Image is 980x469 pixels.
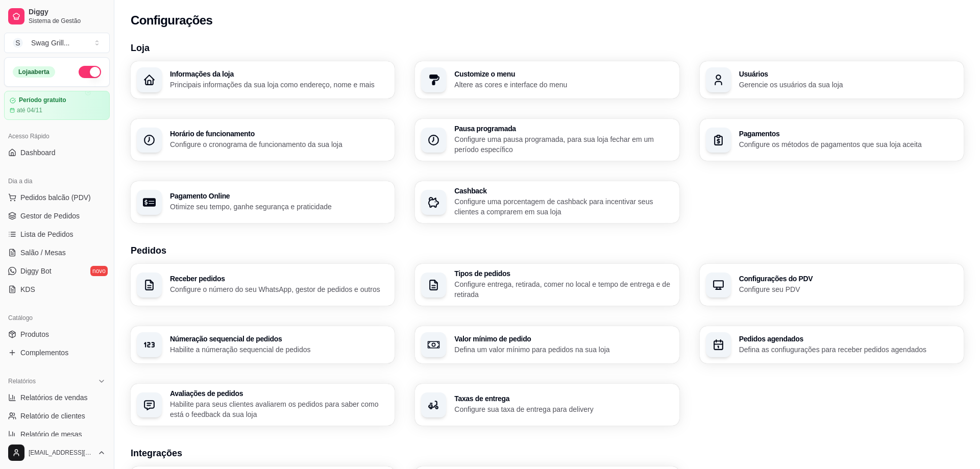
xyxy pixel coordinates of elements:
[4,263,110,279] a: Diggy Botnovo
[4,408,110,424] a: Relatório de clientes
[454,80,673,90] p: Altere as cores e interface do menu
[739,139,958,150] p: Configure os métodos de pagamentos que sua loja aceita
[131,264,395,306] button: Receber pedidosConfigure o número do seu WhatsApp, gestor de pedidos e outros
[454,70,673,78] h3: Customize o menu
[454,134,673,155] p: Configure uma pausa programada, para sua loja fechar em um período específico
[170,275,388,282] h3: Receber pedidos
[4,91,110,120] a: Período gratuitoaté 04/11
[31,38,69,48] div: Swag Grill ...
[454,344,673,355] p: Defina um valor mínimo para pedidos na sua loja
[415,61,679,98] button: Customize o menuAltere as cores e interface do menu
[454,279,673,300] p: Configure entrega, retirada, comer no local e tempo de entrega e de retirada
[20,147,56,158] span: Dashboard
[131,181,395,223] button: Pagamento OnlineOtimize seu tempo, ganhe segurança e praticidade
[415,119,679,161] button: Pausa programadaConfigure uma pausa programada, para sua loja fechar em um período específico
[131,41,964,55] h3: Loja
[170,344,388,355] p: Habilite a númeração sequencial de pedidos
[4,128,110,144] div: Acesso Rápido
[131,326,395,363] button: Númeração sequencial de pedidosHabilite a númeração sequencial de pedidos
[170,192,388,200] h3: Pagamento Online
[170,70,388,78] h3: Informações da loja
[4,281,110,298] a: KDS
[415,384,679,426] button: Taxas de entregaConfigure sua taxa de entrega para delivery
[20,229,73,239] span: Lista de Pedidos
[131,243,964,258] h3: Pedidos
[4,189,110,206] button: Pedidos balcão (PDV)
[131,446,964,460] h3: Integrações
[20,411,85,421] span: Relatório de clientes
[454,395,673,402] h3: Taxas de entrega
[739,284,958,294] p: Configure seu PDV
[4,426,110,442] a: Relatório de mesas
[20,192,91,203] span: Pedidos balcão (PDV)
[415,326,679,363] button: Valor mínimo de pedidoDefina um valor mínimo para pedidos na sua loja
[170,335,388,342] h3: Númeração sequencial de pedidos
[131,384,395,426] button: Avaliações de pedidosHabilite para seus clientes avaliarem os pedidos para saber como está o feed...
[700,264,964,306] button: Configurações do PDVConfigure seu PDV
[29,17,106,25] span: Sistema de Gestão
[20,284,35,294] span: KDS
[415,181,679,223] button: CashbackConfigure uma porcentagem de cashback para incentivar seus clientes a comprarem em sua loja
[4,326,110,342] a: Produtos
[17,106,42,114] article: até 04/11
[13,66,55,78] div: Loja aberta
[4,173,110,189] div: Dia a dia
[4,344,110,361] a: Complementos
[739,335,958,342] h3: Pedidos agendados
[700,119,964,161] button: PagamentosConfigure os métodos de pagamentos que sua loja aceita
[170,202,388,212] p: Otimize seu tempo, ganhe segurança e praticidade
[13,38,23,48] span: S
[700,326,964,363] button: Pedidos agendadosDefina as confiugurações para receber pedidos agendados
[79,66,101,78] button: Alterar Status
[4,33,110,53] button: Select a team
[454,187,673,194] h3: Cashback
[4,389,110,406] a: Relatórios de vendas
[170,399,388,419] p: Habilite para seus clientes avaliarem os pedidos para saber como está o feedback da sua loja
[739,344,958,355] p: Defina as confiugurações para receber pedidos agendados
[20,348,68,358] span: Complementos
[739,70,958,78] h3: Usuários
[454,270,673,277] h3: Tipos de pedidos
[170,139,388,150] p: Configure o cronograma de funcionamento da sua loja
[4,226,110,242] a: Lista de Pedidos
[20,429,82,439] span: Relatório de mesas
[19,96,66,104] article: Período gratuito
[454,335,673,342] h3: Valor mínimo de pedido
[739,130,958,137] h3: Pagamentos
[739,80,958,90] p: Gerencie os usuários da sua loja
[8,377,36,385] span: Relatórios
[454,125,673,132] h3: Pausa programada
[700,61,964,98] button: UsuáriosGerencie os usuários da sua loja
[20,248,66,258] span: Salão / Mesas
[29,8,106,17] span: Diggy
[4,440,110,465] button: [EMAIL_ADDRESS][DOMAIN_NAME]
[20,329,49,339] span: Produtos
[170,390,388,397] h3: Avaliações de pedidos
[20,392,88,403] span: Relatórios de vendas
[170,80,388,90] p: Principais informações da sua loja como endereço, nome e mais
[4,144,110,161] a: Dashboard
[131,119,395,161] button: Horário de funcionamentoConfigure o cronograma de funcionamento da sua loja
[131,61,395,98] button: Informações da lojaPrincipais informações da sua loja como endereço, nome e mais
[4,244,110,261] a: Salão / Mesas
[170,284,388,294] p: Configure o número do seu WhatsApp, gestor de pedidos e outros
[29,449,93,457] span: [EMAIL_ADDRESS][DOMAIN_NAME]
[454,404,673,414] p: Configure sua taxa de entrega para delivery
[454,196,673,217] p: Configure uma porcentagem de cashback para incentivar seus clientes a comprarem em sua loja
[4,4,110,29] a: DiggySistema de Gestão
[170,130,388,137] h3: Horário de funcionamento
[739,275,958,282] h3: Configurações do PDV
[415,264,679,306] button: Tipos de pedidosConfigure entrega, retirada, comer no local e tempo de entrega e de retirada
[131,12,212,29] h2: Configurações
[4,310,110,326] div: Catálogo
[20,266,52,276] span: Diggy Bot
[4,208,110,224] a: Gestor de Pedidos
[20,211,80,221] span: Gestor de Pedidos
